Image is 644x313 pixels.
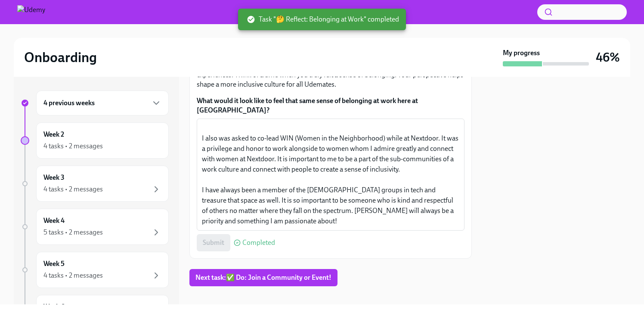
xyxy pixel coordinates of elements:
[43,271,103,280] div: 4 tasks • 2 messages
[503,48,540,58] strong: My progress
[197,96,464,115] label: What would it look like to feel that same sense of belonging at work here at [GEOGRAPHIC_DATA]?
[21,122,169,159] a: Week 24 tasks • 2 messages
[43,216,65,225] h6: Week 4
[242,239,275,246] span: Completed
[43,259,65,269] h6: Week 5
[36,91,169,116] div: 4 previous weeks
[43,185,103,194] div: 4 tasks • 2 messages
[21,252,169,288] a: Week 54 tasks • 2 messages
[43,302,65,312] h6: Week 6
[247,15,399,24] span: Task "🤔 Reflect: Belonging at Work" completed
[17,5,45,19] img: Udemy
[202,123,459,226] textarea: When I worked at Twitter we were such a close group and truly looked out and took care of each ot...
[43,173,65,182] h6: Week 3
[596,50,620,65] h3: 46%
[24,49,97,66] h2: Onboarding
[43,130,64,139] h6: Week 2
[43,98,95,108] h6: 4 previous weeks
[43,141,103,151] div: 4 tasks • 2 messages
[21,166,169,202] a: Week 34 tasks • 2 messages
[189,269,337,286] button: Next task:✅ Do: Join a Community or Event!
[21,209,169,245] a: Week 45 tasks • 2 messages
[195,273,331,282] span: Next task : ✅ Do: Join a Community or Event!
[43,228,103,237] div: 5 tasks • 2 messages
